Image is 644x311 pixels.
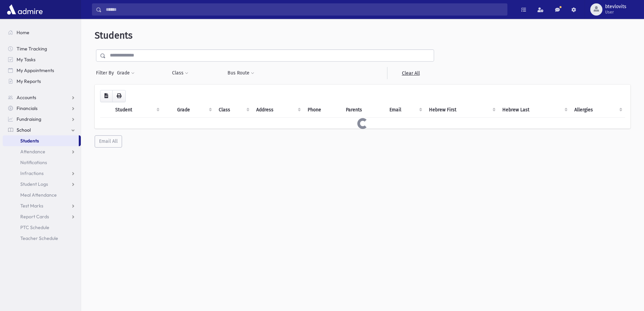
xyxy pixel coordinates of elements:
a: Financials [3,103,81,114]
span: Notifications [20,159,47,165]
a: Meal Attendance [3,190,81,200]
a: Fundraising [3,114,81,125]
a: My Appointments [3,65,81,76]
a: Student Logs [3,179,81,190]
a: Time Tracking [3,43,81,54]
span: Infractions [20,170,44,176]
span: My Appointments [17,67,54,73]
span: Accounts [17,94,36,101]
a: Home [3,27,81,38]
span: My Tasks [17,57,35,63]
a: Teacher Schedule [3,233,81,244]
span: Fundraising [17,116,41,122]
th: Parents [342,102,385,118]
a: PTC Schedule [3,222,81,233]
button: Class [172,67,189,79]
span: Attendance [20,149,45,155]
button: Email All [95,135,122,148]
input: Search [102,3,507,16]
a: Clear All [387,67,434,79]
a: My Tasks [3,54,81,65]
span: PTC Schedule [20,224,49,230]
th: Student [111,102,162,118]
th: Address [252,102,304,118]
span: Test Marks [20,203,43,209]
th: Allergies [570,102,625,118]
th: Class [215,102,253,118]
span: User [605,9,626,15]
span: Report Cards [20,214,49,220]
span: Student Logs [20,181,48,187]
a: Notifications [3,157,81,168]
th: Phone [304,102,342,118]
span: School [17,127,31,133]
th: Email [385,102,425,118]
a: Students [3,135,79,146]
span: Students [95,30,133,41]
a: Attendance [3,146,81,157]
span: Filter By [96,69,117,76]
span: Home [17,29,29,36]
span: My Reports [17,78,41,84]
a: Infractions [3,168,81,179]
th: Hebrew Last [498,102,571,118]
button: Bus Route [227,67,255,79]
span: Financials [17,105,38,111]
a: Accounts [3,92,81,103]
span: Students [20,138,39,144]
span: btevlovits [605,4,626,9]
button: CSV [100,90,113,102]
button: Print [112,90,126,102]
th: Grade [173,102,214,118]
img: AdmirePro [5,3,44,16]
button: Grade [117,67,135,79]
span: Meal Attendance [20,192,57,198]
th: Hebrew First [425,102,498,118]
a: Test Marks [3,200,81,211]
a: School [3,125,81,135]
span: Time Tracking [17,46,47,52]
a: My Reports [3,76,81,87]
span: Teacher Schedule [20,235,58,241]
a: Report Cards [3,211,81,222]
